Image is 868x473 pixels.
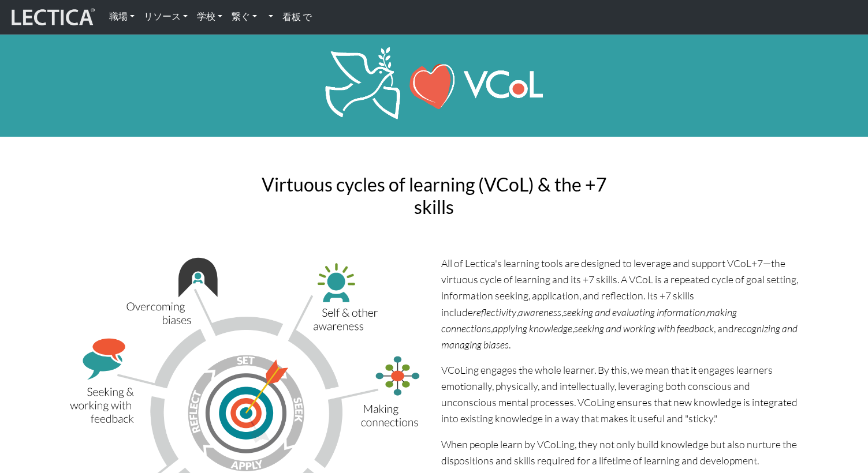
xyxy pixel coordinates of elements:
[441,306,737,335] i: making connections
[518,306,561,318] i: awareness
[254,174,614,218] h2: Virtuous cycles of learning (VCoL) & the +7 skills
[441,255,802,352] p: All of Lectica's learning tools are designed to leverage and support VCoL+7—the virtuous cycle of...
[278,5,316,29] a: 看板 で
[473,306,516,318] i: reflectivity
[574,322,714,335] i: seeking and working with feedback
[441,362,802,427] p: VCoLing engages the whole learner. By this, we mean that it engages learners emotionally, physica...
[493,322,572,335] i: applying knowledge
[105,5,139,29] a: 職場
[282,11,312,22] strong: 看板 で
[9,6,95,28] img: レクティカル
[563,306,705,318] i: seeking and evaluating information
[192,5,227,29] a: 学校
[227,5,262,29] a: 繋ぐ
[441,436,802,468] p: When people learn by VCoLing, they not only build knowledge but also nurture the dispositions and...
[441,322,798,351] i: recognizing and managing biases
[139,5,192,29] a: リソース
